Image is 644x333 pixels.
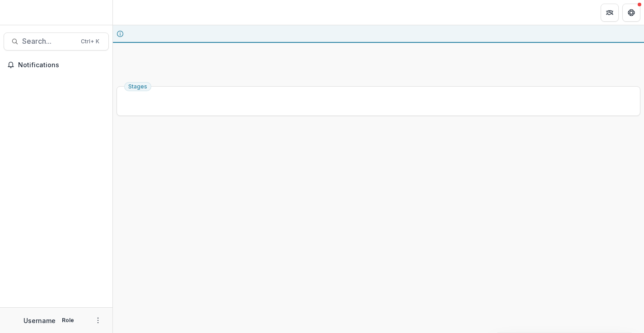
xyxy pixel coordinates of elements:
span: Search... [22,37,75,46]
button: Get Help [622,4,640,22]
button: Notifications [4,58,109,72]
p: Role [59,316,77,324]
p: Username [23,316,56,325]
button: Search... [4,32,109,51]
div: Ctrl + K [79,37,101,46]
span: Notifications [18,61,105,69]
button: Partners [601,4,619,22]
span: Stages [128,83,147,90]
button: More [93,315,103,326]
